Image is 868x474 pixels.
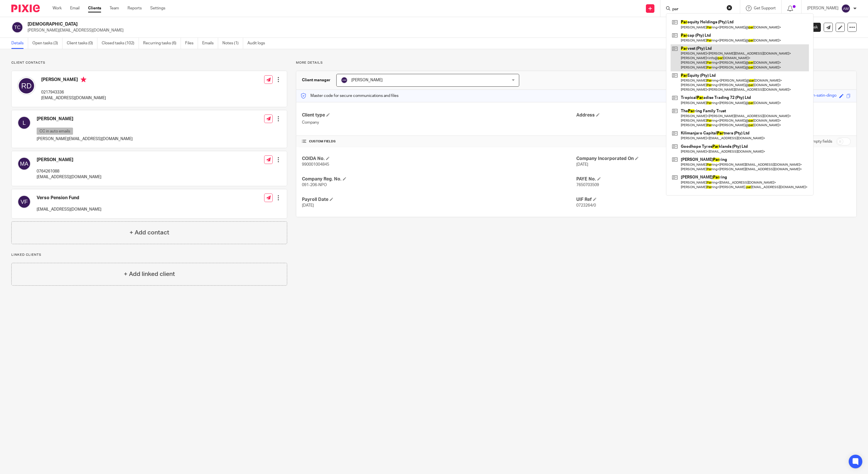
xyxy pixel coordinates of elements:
a: Notes (1) [222,38,243,49]
h4: Verso Pension Fund [37,195,101,201]
p: More details [296,61,857,65]
a: Work [53,5,62,11]
h4: Payroll Date [302,197,576,203]
p: 0217943336 [41,90,106,95]
img: svg%3E [341,77,348,84]
a: Details [11,38,28,49]
p: [EMAIL_ADDRESS][DOMAIN_NAME] [37,207,101,212]
h2: [DEMOGRAPHIC_DATA] [28,21,629,27]
img: svg%3E [841,4,850,13]
h4: COIDA No. [302,156,576,162]
img: svg%3E [17,77,36,95]
a: Reports [128,5,142,11]
img: svg%3E [17,195,31,209]
a: Settings [150,5,165,11]
a: Emails [202,38,218,49]
a: Files [185,38,198,49]
a: Audit logs [247,38,269,49]
span: 091-206-NPO [302,183,327,187]
h4: UIF Ref [576,197,851,203]
p: CC in auto emails [37,128,73,135]
p: [PERSON_NAME][EMAIL_ADDRESS][DOMAIN_NAME] [28,28,779,33]
button: Clear [727,5,732,11]
p: Client contacts [11,61,287,65]
h4: Address [576,112,851,118]
span: [DATE] [576,163,588,167]
a: Team [110,5,119,11]
p: Linked clients [11,253,287,257]
h4: Client type [302,112,576,118]
h4: Company Incorporated On [576,156,851,162]
h3: Client manager [302,77,331,83]
a: Open tasks (3) [32,38,62,49]
span: 990001004845 [302,163,329,167]
img: svg%3E [17,116,31,130]
h4: [PERSON_NAME] [37,157,101,163]
a: Email [70,5,80,11]
p: Master code for secure communications and files [301,93,398,99]
h4: PAYE No. [576,176,851,182]
a: Clients [88,5,101,11]
a: Closed tasks (102) [102,38,139,49]
span: Get Support [754,6,776,10]
h4: + Add linked client [124,270,175,278]
img: svg%3E [11,21,23,33]
a: Recurring tasks (6) [143,38,181,49]
span: [DATE] [302,203,314,207]
span: 0723264/0 [576,203,596,207]
p: [EMAIL_ADDRESS][DOMAIN_NAME] [37,174,101,180]
h4: Company Reg. No. [302,176,576,182]
span: [PERSON_NAME] [351,78,383,82]
img: Pixie [11,5,40,12]
p: Company [302,120,576,125]
h4: CUSTOM FIELDS [302,139,576,144]
h4: [PERSON_NAME] [41,77,106,84]
p: [PERSON_NAME][EMAIL_ADDRESS][DOMAIN_NAME] [37,136,133,142]
p: [PERSON_NAME] [807,5,838,11]
h4: + Add contact [130,228,169,237]
p: [EMAIL_ADDRESS][DOMAIN_NAME] [41,95,106,101]
a: Client tasks (0) [67,38,97,49]
span: 7650703509 [576,183,599,187]
h4: [PERSON_NAME] [37,116,133,122]
input: Search [672,7,723,12]
label: Show empty fields [800,139,832,144]
img: svg%3E [17,157,31,171]
p: 0764261088 [37,169,101,174]
i: Primary [81,77,86,82]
